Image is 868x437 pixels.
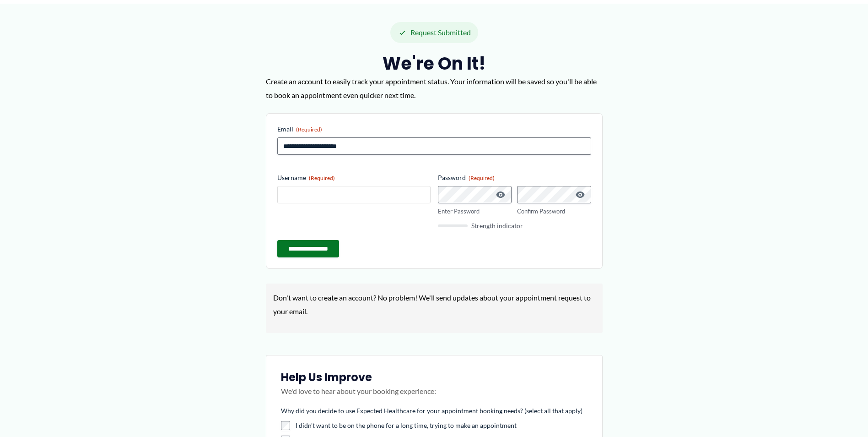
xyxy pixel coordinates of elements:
button: Show Password [495,189,506,200]
span: (Required) [469,175,495,181]
span: (Required) [296,126,322,133]
h3: Help Us Improve [281,370,588,384]
p: Don't want to create an account? No problem! We'll send updates about your appointment request to... [273,291,595,318]
h2: We're on it! [266,52,603,75]
label: Email [277,125,591,134]
label: Confirm Password [517,207,591,216]
button: Show Password [575,189,586,200]
p: Create an account to easily track your appointment status. Your information will be saved so you'... [266,75,603,102]
legend: Password [438,173,495,182]
legend: Why did you decide to use Expected Healthcare for your appointment booking needs? (select all tha... [281,406,582,415]
label: Enter Password [438,207,512,216]
div: Strength indicator [438,223,591,229]
div: Request Submitted [390,22,478,43]
p: We'd love to hear about your booking experience: [281,384,588,407]
label: Username [277,173,431,182]
span: (Required) [309,175,335,181]
label: I didn't want to be on the phone for a long time, trying to make an appointment [296,421,588,430]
